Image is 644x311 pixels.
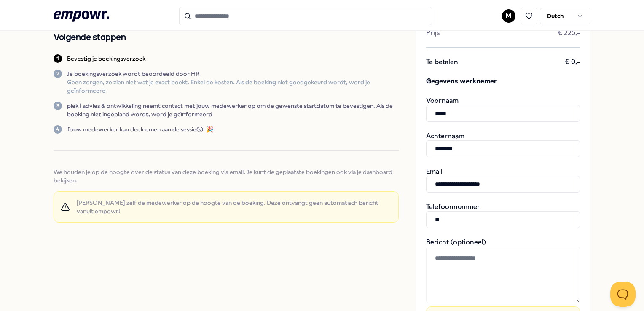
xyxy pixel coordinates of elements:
span: [PERSON_NAME] zelf de medewerker op de hoogte van de boeking. Deze ontvangt geen automatisch beri... [77,198,392,215]
div: Email [426,167,580,193]
p: Geen zorgen, ze zien niet wat je exact boekt. Enkel de kosten. Als de boeking niet goedgekeurd wo... [67,78,398,95]
div: Voornaam [426,97,580,122]
span: € 225,- [558,29,580,37]
span: Te betalen [426,58,458,66]
h2: Volgende stappen [54,31,398,44]
iframe: Help Scout Beacon - Open [610,282,636,307]
span: Gegevens werknemer [426,76,580,86]
p: Bevestig je boekingsverzoek [67,54,145,63]
p: piek | advies & ontwikkeling neemt contact met jouw medewerker op om de gewenste startdatum te be... [67,102,398,118]
p: Je boekingsverzoek wordt beoordeeld door HR [67,70,398,78]
div: Telefoonnummer [426,203,580,228]
div: Achternaam [426,132,580,157]
span: We houden je op de hoogte over de status van deze boeking via email. Je kunt de geplaatste boekin... [54,168,398,185]
span: € 0,- [565,58,580,66]
input: Search for products, categories or subcategories [179,7,432,25]
button: M [502,9,515,23]
span: Prijs [426,29,440,37]
div: 2 [54,70,62,78]
div: 3 [54,102,62,110]
div: 1 [54,54,62,63]
div: 4 [54,125,62,134]
p: Jouw medewerker kan deelnemen aan de sessie(s)! 🎉 [67,125,213,134]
